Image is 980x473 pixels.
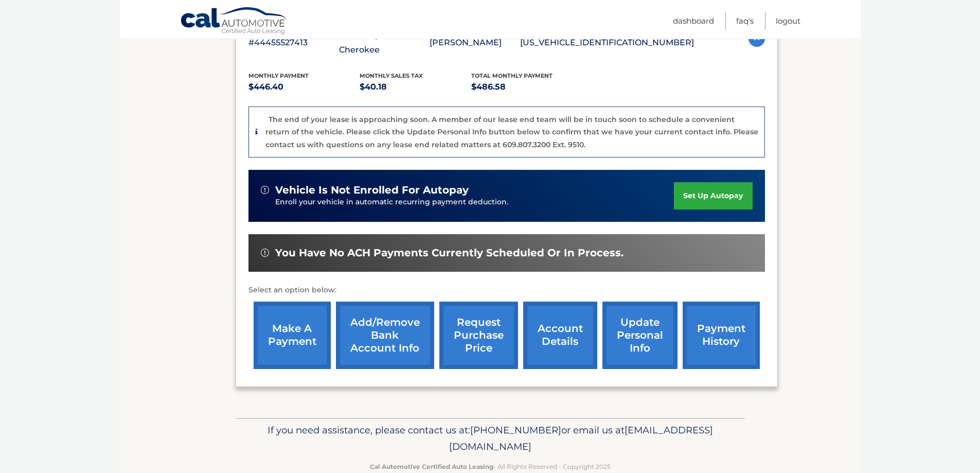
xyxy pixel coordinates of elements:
[471,72,553,79] span: Total Monthly Payment
[242,422,738,455] p: If you need assistance, please contact us at: or email us at
[430,36,520,50] p: [PERSON_NAME]
[265,115,758,149] p: The end of your lease is approaching soon. A member of our lease end team will be in touch soon t...
[471,80,583,94] p: $486.58
[339,28,430,57] p: 2022 Jeep Grand Cherokee
[180,7,288,37] a: Cal Automotive
[248,80,360,94] p: $446.40
[520,36,694,50] p: [US_VEHICLE_IDENTIFICATION_NUMBER]
[736,12,754,29] a: FAQ's
[602,302,678,369] a: update personal info
[248,284,765,296] p: Select an option below:
[275,247,623,259] span: You have no ACH payments currently scheduled or in process.
[776,12,800,29] a: Logout
[360,80,471,94] p: $40.18
[470,424,561,436] span: [PHONE_NUMBER]
[248,72,309,79] span: Monthly Payment
[439,302,518,369] a: request purchase price
[673,12,714,29] a: Dashboard
[248,36,339,50] p: #44455527413
[275,197,674,208] p: Enroll your vehicle in automatic recurring payment deduction.
[360,72,423,79] span: Monthly sales Tax
[523,302,597,369] a: account details
[261,249,269,257] img: alert-white.svg
[254,302,331,369] a: make a payment
[336,302,434,369] a: Add/Remove bank account info
[242,461,738,472] p: - All Rights Reserved - Copyright 2025
[261,186,269,194] img: alert-white.svg
[674,182,752,209] a: set up autopay
[275,184,469,197] span: vehicle is not enrolled for autopay
[370,463,493,470] strong: Cal Automotive Certified Auto Leasing
[683,302,760,369] a: payment history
